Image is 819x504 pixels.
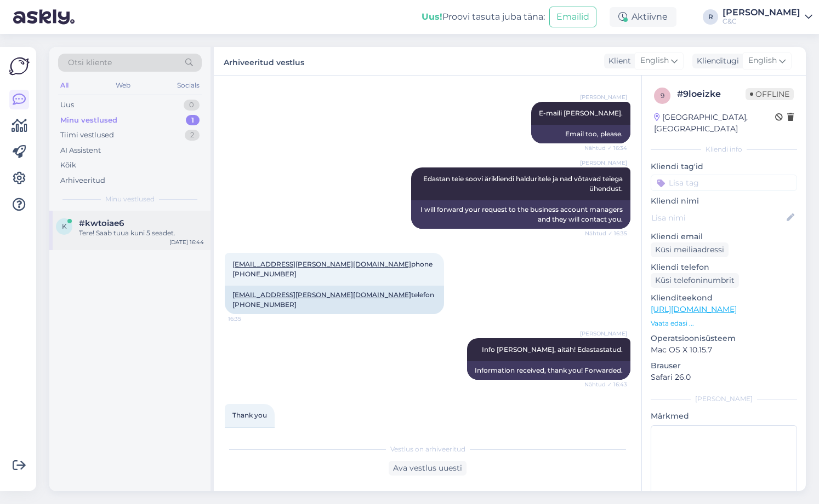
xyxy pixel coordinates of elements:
[640,55,669,67] span: English
[9,56,30,77] img: Askly Logo
[224,54,304,68] label: Arhiveeritud vestlus
[654,112,775,135] div: [GEOGRAPHIC_DATA], [GEOGRAPHIC_DATA]
[62,222,67,230] span: k
[79,218,124,228] span: #kwtoiae6
[651,394,797,404] div: [PERSON_NAME]
[539,109,623,117] span: E-maili [PERSON_NAME].
[186,115,200,126] div: 1
[60,145,101,156] div: AI Assistent
[389,461,467,476] div: Ava vestlus uuesti
[651,304,737,314] a: [URL][DOMAIN_NAME]
[68,57,112,68] span: Otsi kliente
[610,7,676,27] div: Aktiivne
[723,17,800,26] div: C&C
[184,100,200,111] div: 0
[580,329,627,338] span: [PERSON_NAME]
[748,55,777,67] span: English
[651,318,797,328] p: Vaata edasi ...
[169,238,204,246] div: [DATE] 16:44
[651,333,797,344] p: Operatsioonisüsteem
[185,130,200,141] div: 2
[58,78,71,92] div: All
[79,228,204,238] div: Tere! Saab tuua kuni 5 seadet.
[604,55,631,67] div: Klient
[677,88,746,101] div: # 9loeizke
[60,160,76,171] div: Kõik
[580,93,627,101] span: [PERSON_NAME]
[651,372,797,383] p: Safari 26.0
[651,360,797,372] p: Brauser
[703,9,718,25] div: R
[105,194,155,204] span: Minu vestlused
[651,273,739,288] div: Küsi telefoninumbrit
[723,8,800,17] div: [PERSON_NAME]
[390,444,465,454] span: Vestlus on arhiveeritud
[661,91,664,100] span: 9
[651,231,797,242] p: Kliendi email
[651,292,797,304] p: Klienditeekond
[482,345,623,354] span: Info [PERSON_NAME], aitäh! Edastastatud.
[232,291,411,299] a: [EMAIL_ADDRESS][PERSON_NAME][DOMAIN_NAME]
[175,78,202,92] div: Socials
[60,130,114,141] div: Tiimi vestlused
[467,361,630,380] div: Information received, thank you! Forwarded.
[232,260,411,268] a: [EMAIL_ADDRESS][PERSON_NAME][DOMAIN_NAME]
[651,262,797,273] p: Kliendi telefon
[746,88,794,100] span: Offline
[232,411,267,419] span: Thank you
[692,55,739,67] div: Klienditugi
[723,8,812,26] a: [PERSON_NAME]C&C
[422,10,545,24] div: Proovi tasuta juba täna:
[422,11,442,22] b: Uus!
[651,344,797,356] p: Mac OS X 10.15.7
[651,212,784,224] input: Lisa nimi
[225,286,444,314] div: telefon [PHONE_NUMBER]
[585,229,627,237] span: Nähtud ✓ 16:35
[584,144,627,152] span: Nähtud ✓ 16:34
[411,200,630,229] div: I will forward your request to the business account managers and they will contact you.
[651,161,797,172] p: Kliendi tag'id
[531,125,630,143] div: Email too, please.
[60,100,74,111] div: Uus
[651,175,797,191] input: Lisa tag
[651,410,797,422] p: Märkmed
[60,175,105,186] div: Arhiveeritud
[651,242,729,257] div: Küsi meiliaadressi
[584,380,627,389] span: Nähtud ✓ 16:43
[225,427,275,445] div: Aitäh
[60,115,117,126] div: Minu vestlused
[228,315,269,323] span: 16:35
[651,144,797,154] div: Kliendi info
[580,159,627,167] span: [PERSON_NAME]
[423,175,624,193] span: Edastan teie soovi ärikliendi halduritele ja nad võtavad teiega ühendust.
[232,260,434,278] span: phone [PHONE_NUMBER]
[549,7,596,27] button: Emailid
[651,195,797,207] p: Kliendi nimi
[113,78,133,92] div: Web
